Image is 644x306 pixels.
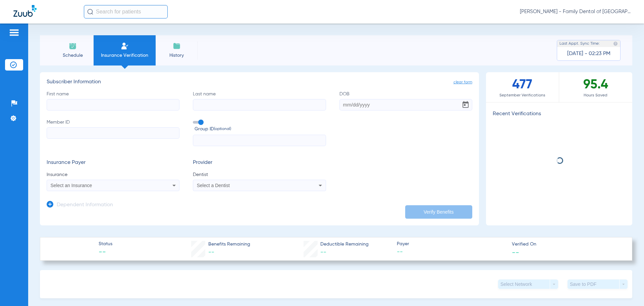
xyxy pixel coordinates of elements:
[47,99,179,111] input: First name
[51,183,92,188] span: Select an Insurance
[486,72,559,102] div: 477
[69,42,77,50] img: Schedule
[520,8,631,15] span: [PERSON_NAME] - Family Dental of [GEOGRAPHIC_DATA]
[121,42,129,50] img: Manual Insurance Verification
[512,241,621,248] span: Verified On
[559,92,632,99] span: Hours Saved
[99,52,151,59] span: Insurance Verification
[57,52,89,59] span: Schedule
[193,160,326,166] h3: Provider
[9,29,19,37] img: hamburger-icon
[320,249,326,255] span: --
[87,9,93,15] img: Search Icon
[613,41,618,46] img: last sync help info
[47,119,179,146] label: Member ID
[47,171,179,178] span: Insurance
[84,5,168,18] input: Search for patients
[397,248,506,256] span: --
[453,79,472,86] span: clear form
[486,92,559,99] span: September Verifications
[99,248,112,257] span: --
[214,126,231,133] small: (optional)
[486,111,632,118] h3: Recent Verifications
[339,91,472,111] label: DOB
[512,249,519,256] span: --
[195,126,326,133] span: Group ID
[173,42,181,50] img: History
[559,40,600,47] span: Last Appt. Sync Time:
[13,5,37,17] img: Zuub Logo
[405,205,472,219] button: Verify Benefits
[559,72,632,102] div: 95.4
[193,171,326,178] span: Dentist
[208,241,250,248] span: Benefits Remaining
[57,202,113,209] h3: Dependent Information
[193,91,326,111] label: Last name
[397,241,506,248] span: Payer
[47,91,179,111] label: First name
[197,183,230,188] span: Select a Dentist
[47,79,472,86] h3: Subscriber Information
[320,241,369,248] span: Deductible Remaining
[339,99,472,111] input: DOBOpen calendar
[193,99,326,111] input: Last name
[567,50,610,57] span: [DATE] - 02:23 PM
[208,249,214,255] span: --
[161,52,193,59] span: History
[47,160,179,166] h3: Insurance Payer
[47,127,179,139] input: Member ID
[99,241,112,248] span: Status
[459,98,472,112] button: Open calendar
